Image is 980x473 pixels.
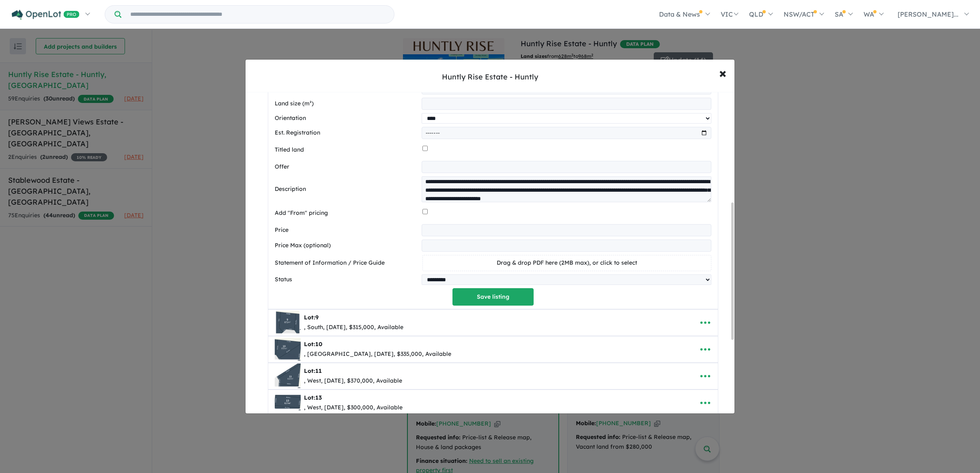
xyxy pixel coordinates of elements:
input: Try estate name, suburb, builder or developer [123,6,392,23]
img: Openlot PRO Logo White [12,10,80,20]
span: 11 [315,367,322,375]
label: Titled land [275,145,419,155]
label: Price Max (optional) [275,241,418,250]
label: Land size (m²) [275,99,418,109]
div: , [GEOGRAPHIC_DATA], [DATE], $335,000, Available [304,349,451,359]
span: 10 [315,340,322,348]
div: , West, [DATE], $300,000, Available [304,403,403,413]
b: Lot: [304,314,319,321]
div: , South, [DATE], $315,000, Available [304,323,403,332]
label: Statement of Information / Price Guide [275,258,419,268]
b: Lot: [304,340,322,348]
label: Status [275,275,418,285]
label: Orientation [275,113,418,123]
label: Offer [275,162,418,172]
button: Save listing [452,288,534,306]
label: Add "From" pricing [275,208,419,218]
span: Drag & drop PDF here (2MB max), or click to select [497,259,637,266]
span: [PERSON_NAME]... [898,10,958,18]
div: Huntly Rise Estate - Huntly [442,72,538,82]
label: Description [275,184,418,194]
b: Lot: [304,394,322,401]
img: Huntly%20Rise%20Estate%20-%20Huntly%20-%20Lot%209___1756096563.png [275,310,301,336]
label: Price [275,225,418,235]
img: Huntly%20Rise%20Estate%20-%20Huntly%20-%20Lot%2013___1756099689.png [275,390,301,416]
span: 13 [315,394,322,401]
label: Est. Registration [275,128,418,138]
div: , West, [DATE], $370,000, Available [304,376,402,386]
b: Lot: [304,367,322,375]
span: 9 [315,314,319,321]
span: × [719,64,726,81]
img: Huntly%20Rise%20Estate%20-%20Huntly%20-%20Lot%2011___1756099325.png [275,363,301,389]
img: Huntly%20Rise%20Estate%20-%20Huntly%20-%20Lot%2010___1756096682.png [275,336,301,362]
